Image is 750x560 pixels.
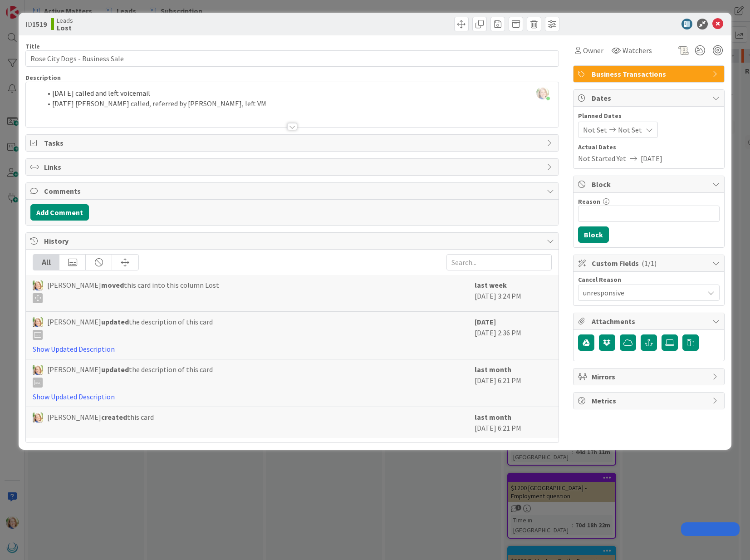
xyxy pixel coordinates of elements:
b: [DATE] [475,317,496,326]
li: [DATE] called and left voicemail [41,88,554,98]
span: unresponsive [583,287,704,298]
div: All [33,255,59,270]
input: type card name here... [25,50,559,67]
span: [PERSON_NAME] this card [47,412,154,422]
span: Comments [44,186,542,196]
b: last month [475,365,511,374]
b: updated [101,317,129,326]
span: Custom Fields [592,258,708,269]
span: [PERSON_NAME] the description of this card [47,364,213,388]
span: Actual Dates [578,142,720,152]
span: [DATE] [641,153,662,164]
img: Sl300r1zNejTcUF0uYcJund7nRpyjiOK.jpg [536,87,549,99]
span: Links [44,162,542,172]
input: Search... [446,254,552,270]
span: Owner [583,45,603,56]
img: AD [33,317,43,327]
div: [DATE] 6:21 PM [475,364,552,402]
div: [DATE] 3:24 PM [475,280,552,307]
span: Not Set [583,124,607,135]
span: Not Set [618,124,642,135]
b: Lost [57,24,73,31]
label: Title [25,42,40,50]
b: updated [101,365,129,374]
span: Dates [592,93,708,103]
b: moved [101,280,124,290]
a: Show Updated Description [33,344,115,354]
div: [DATE] 2:36 PM [475,316,552,354]
span: Attachments [592,316,708,327]
img: AD [33,413,43,422]
b: last week [475,280,507,290]
span: Leads [57,17,73,24]
span: [PERSON_NAME] the description of this card [47,316,213,340]
b: created [101,413,127,422]
span: Watchers [623,45,652,56]
li: [DATE] [PERSON_NAME] called, referred by [PERSON_NAME], left VM [41,98,554,109]
img: AD [33,280,43,290]
span: Block [592,179,708,190]
a: Show Updated Description [33,392,115,401]
span: ( 1/1 ) [642,259,657,268]
span: Tasks [44,138,542,148]
img: AD [33,365,43,375]
span: Business Transactions [592,69,708,79]
b: 1519 [32,20,47,29]
span: Not Started Yet [578,153,626,164]
div: Cancel Reason [578,276,720,283]
div: [DATE] 6:21 PM [475,412,552,433]
button: Add Comment [30,204,89,221]
button: Block [578,226,609,243]
span: Mirrors [592,371,708,382]
span: [PERSON_NAME] this card into this column Lost [47,280,219,303]
label: Reason [578,197,600,206]
span: Metrics [592,395,708,406]
span: Planned Dates [578,111,720,121]
span: History [44,236,542,246]
span: Description [25,74,61,82]
b: last month [475,413,511,422]
span: ID [25,19,47,29]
